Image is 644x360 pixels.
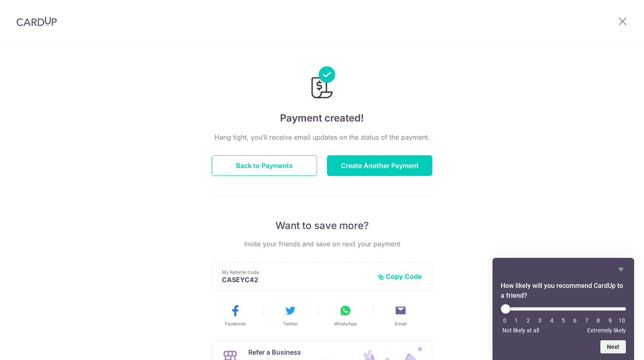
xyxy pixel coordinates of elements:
[502,327,539,334] span: Not likely at all
[524,317,532,324] li: 2
[283,320,298,327] span: Twitter
[559,317,567,324] li: 5
[212,132,432,142] p: Hang tight, you’ll receive email updates on the status of the payment.
[212,219,432,232] p: Want to save more?
[512,317,520,324] li: 1
[378,272,422,281] button: Copy Code
[212,155,317,176] button: Back to Payments
[327,155,432,176] button: Create Another Payment
[501,281,626,301] h2: How likely will you recommend CardUp to a friend? Select an option from 0 to 10, with 0 being Not...
[571,317,579,324] li: 6
[222,276,371,284] p: CASEYC42
[321,304,370,327] button: WhatsApp
[501,304,626,334] div: How likely will you recommend CardUp to a friend? Select an option from 0 to 10, with 0 being Not...
[395,320,407,327] span: Email
[212,111,432,126] h4: Payment created!
[618,317,626,324] li: 10
[548,317,556,324] li: 4
[616,264,626,274] button: Hide survey
[594,317,602,324] li: 8
[222,269,371,276] p: My Referral Code
[211,304,259,327] button: Facebook
[587,327,626,334] span: Extremely likely
[248,347,338,357] p: Refer a Business
[334,320,357,327] span: WhatsApp
[606,317,614,324] li: 9
[309,66,335,101] img: Payments
[16,16,57,26] img: CardUp
[225,320,246,327] span: Facebook
[266,304,315,327] button: Twitter
[536,317,544,324] li: 3
[212,239,432,249] p: Invite your friends and save on next your payment
[501,264,626,353] div: How likely will you recommend CardUp to a friend? Select an option from 0 to 10, with 0 being Not...
[376,304,425,327] button: Email
[600,340,626,353] button: Next question
[583,317,591,324] li: 7
[501,317,509,324] li: 0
